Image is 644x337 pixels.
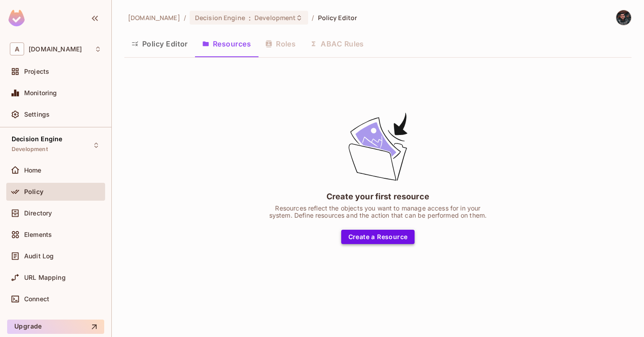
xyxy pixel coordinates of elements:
[184,13,186,22] li: /
[312,13,314,22] li: /
[7,320,104,334] button: Upgrade
[341,230,415,244] button: Create a Resource
[12,135,62,143] span: Decision Engine
[24,210,52,217] span: Directory
[24,188,43,195] span: Policy
[24,89,57,97] span: Monitoring
[24,253,54,260] span: Audit Log
[24,111,50,118] span: Settings
[326,191,429,202] div: Create your first resource
[266,205,490,219] div: Resources reflect the objects you want to manage access for in your system. Define resources and ...
[195,33,258,55] button: Resources
[24,274,66,281] span: URL Mapping
[195,13,245,22] span: Decision Engine
[12,146,48,153] span: Development
[24,231,52,238] span: Elements
[254,13,296,22] span: Development
[318,13,357,22] span: Policy Editor
[24,167,42,174] span: Home
[248,14,251,21] span: :
[616,10,631,25] img: Selmancan KILINÇ
[124,33,195,55] button: Policy Editor
[128,13,180,22] span: the active workspace
[24,295,49,303] span: Connect
[8,10,25,26] img: SReyMgAAAABJRU5ErkJggg==
[10,42,24,55] span: A
[29,46,82,53] span: Workspace: abclojistik.com
[24,68,49,75] span: Projects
